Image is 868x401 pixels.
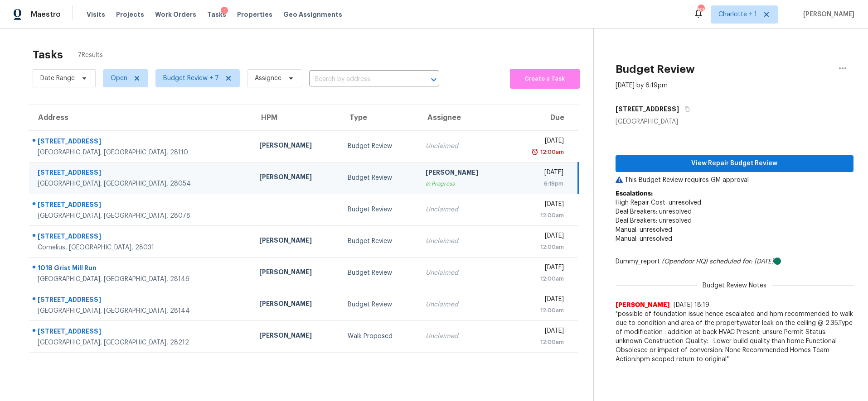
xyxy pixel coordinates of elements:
[348,332,412,341] div: Walk Proposed
[38,168,245,179] div: [STREET_ADDRESS]
[38,243,245,252] div: Cornelius, [GEOGRAPHIC_DATA], 28031
[507,105,578,130] th: Due
[426,179,499,188] div: In Progress
[616,227,672,233] span: Manual: unresolved
[259,267,333,279] div: [PERSON_NAME]
[800,10,854,19] span: [PERSON_NAME]
[427,73,440,86] button: Open
[426,268,499,277] div: Unclaimed
[31,10,61,19] span: Maestro
[531,148,538,157] img: Overdue Alarm Icon
[616,236,672,242] span: Manual: unresolved
[514,274,564,283] div: 12:00am
[616,191,653,197] b: Escalations:
[616,218,692,224] span: Deal Breakers: unresolved
[623,158,847,169] span: View Repair Budget Review
[252,105,340,130] th: HPM
[155,10,196,19] span: Work Orders
[616,301,670,310] span: [PERSON_NAME]
[426,332,499,341] div: Unclaimed
[259,141,333,152] div: [PERSON_NAME]
[87,10,105,19] span: Visits
[259,236,333,247] div: [PERSON_NAME]
[207,11,226,18] span: Tasks
[348,205,412,214] div: Budget Review
[38,263,245,275] div: 1018 Grist Mill Run
[538,148,564,157] div: 12:00am
[38,327,245,338] div: [STREET_ADDRESS]
[259,299,333,310] div: [PERSON_NAME]
[426,300,499,309] div: Unclaimed
[514,306,564,315] div: 12:00am
[40,74,75,83] span: Date Range
[255,74,281,83] span: Assignee
[616,117,854,126] div: [GEOGRAPHIC_DATA]
[38,179,245,188] div: [GEOGRAPHIC_DATA], [GEOGRAPHIC_DATA], 28054
[38,232,245,243] div: [STREET_ADDRESS]
[514,326,564,338] div: [DATE]
[259,331,333,342] div: [PERSON_NAME]
[514,231,564,243] div: [DATE]
[514,74,575,84] span: Create a Task
[697,281,772,290] span: Budget Review Notes
[514,295,564,306] div: [DATE]
[340,105,419,130] th: Type
[283,10,342,19] span: Geo Assignments
[514,263,564,274] div: [DATE]
[348,142,412,151] div: Budget Review
[616,105,679,114] h5: [STREET_ADDRESS]
[111,74,127,83] span: Open
[698,5,704,14] div: 83
[514,200,564,211] div: [DATE]
[38,275,245,284] div: [GEOGRAPHIC_DATA], [GEOGRAPHIC_DATA], 28146
[718,10,757,19] span: Charlotte + 1
[662,258,708,265] i: (Opendoor HQ)
[514,211,564,220] div: 12:00am
[38,148,245,157] div: [GEOGRAPHIC_DATA], [GEOGRAPHIC_DATA], 28110
[38,295,245,306] div: [STREET_ADDRESS]
[426,205,499,214] div: Unclaimed
[38,338,245,347] div: [GEOGRAPHIC_DATA], [GEOGRAPHIC_DATA], 28212
[426,142,499,151] div: Unclaimed
[309,72,414,86] input: Search by address
[616,155,854,172] button: View Repair Budget Review
[514,168,563,179] div: [DATE]
[237,10,272,19] span: Properties
[221,7,228,16] div: 1
[679,101,691,117] button: Copy Address
[116,10,144,19] span: Projects
[38,200,245,211] div: [STREET_ADDRESS]
[616,209,692,215] span: Deal Breakers: unresolved
[426,237,499,246] div: Unclaimed
[616,200,701,206] span: High Repair Cost: unresolved
[348,173,412,182] div: Budget Review
[514,243,564,252] div: 12:00am
[418,105,507,130] th: Assignee
[514,179,563,188] div: 6:19pm
[348,300,412,309] div: Budget Review
[163,74,219,83] span: Budget Review + 7
[616,176,854,185] p: This Budget Review requires GM approval
[426,168,499,179] div: [PERSON_NAME]
[33,50,63,59] h2: Tasks
[709,258,774,265] i: scheduled for: [DATE]
[616,65,695,74] h2: Budget Review
[616,310,854,364] span: "possible of foundation issue hence escalated and hpm recommended to walk due to condition and ar...
[29,105,252,130] th: Address
[514,338,564,347] div: 12:00am
[348,268,412,277] div: Budget Review
[348,237,412,246] div: Budget Review
[38,211,245,220] div: [GEOGRAPHIC_DATA], [GEOGRAPHIC_DATA], 28078
[510,69,579,89] button: Create a Task
[616,81,668,90] div: [DATE] by 6:19pm
[38,137,245,148] div: [STREET_ADDRESS]
[616,257,854,266] div: Dummy_report
[514,136,564,148] div: [DATE]
[259,172,333,184] div: [PERSON_NAME]
[78,51,103,60] span: 7 Results
[674,302,709,308] span: [DATE] 18:19
[38,306,245,315] div: [GEOGRAPHIC_DATA], [GEOGRAPHIC_DATA], 28144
